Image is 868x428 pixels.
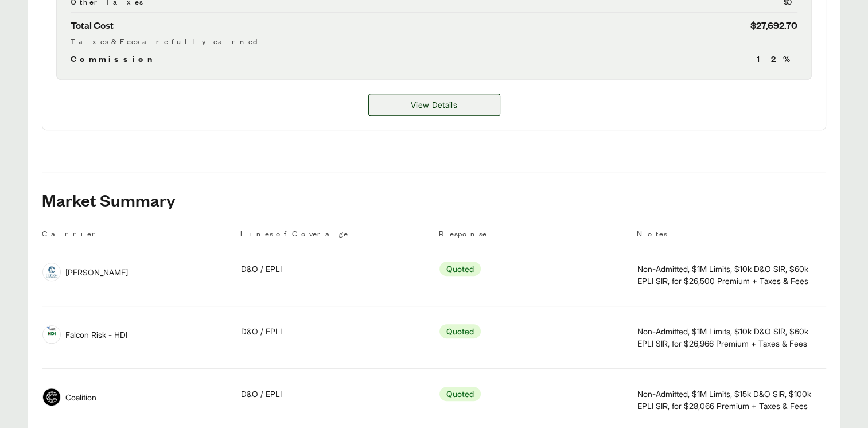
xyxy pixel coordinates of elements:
span: Falcon Risk - HDI [65,329,127,341]
span: $27,692.70 [750,17,797,33]
span: 12 % [757,52,797,65]
div: Taxes & Fees are fully earned. [71,35,797,47]
img: Hudson logo [43,263,60,281]
th: Response [439,227,628,244]
span: Commission [71,52,158,65]
span: Quoted [439,262,481,276]
span: Coalition [65,391,96,403]
span: View Details [411,99,457,111]
a: Hudson details [368,94,500,116]
span: Quoted [439,387,481,401]
th: Notes [637,227,826,244]
span: Non-Admitted, $1M Limits, $15k D&O SIR, $100k EPLI SIR, for $28,066 Premium + Taxes & Fees [637,388,826,412]
span: Non-Admitted, $1M Limits, $10k D&O SIR, $60k EPLI SIR, for $26,500 Premium + Taxes & Fees [637,263,826,287]
span: Non-Admitted, $1M Limits, $10k D&O SIR, $60k EPLI SIR, for $26,966 Premium + Taxes & Fees [637,325,826,349]
span: D&O / EPLI [241,263,282,275]
span: Total Cost [71,17,114,33]
th: Lines of Coverage [240,227,430,244]
th: Carrier [42,227,231,244]
h2: Market Summary [42,190,826,209]
span: D&O / EPLI [241,325,282,337]
button: View Details [368,94,500,116]
span: [PERSON_NAME] [65,266,128,278]
img: Coalition logo [43,388,60,406]
img: Falcon Risk - HDI logo [43,326,60,337]
span: D&O / EPLI [241,388,282,400]
span: Quoted [439,324,481,338]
